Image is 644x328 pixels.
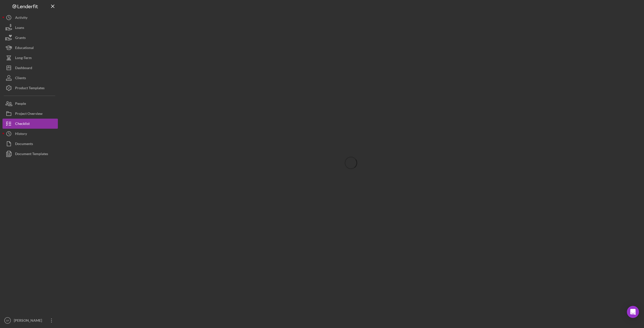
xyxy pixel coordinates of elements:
[3,63,58,73] button: Dashboard
[15,33,26,44] div: Grants
[15,149,48,160] div: Document Templates
[15,129,27,140] div: History
[15,99,26,110] div: People
[6,319,9,322] text: SP
[3,43,58,53] button: Educational
[3,13,58,23] button: Activity
[15,83,45,94] div: Product Templates
[3,315,58,325] button: SP[PERSON_NAME]
[3,119,58,129] button: Checklist
[15,63,32,74] div: Dashboard
[3,99,58,109] button: People
[3,139,58,149] button: Documents
[3,149,58,159] button: Document Templates
[15,13,27,24] div: Activity
[15,139,33,150] div: Documents
[3,73,58,83] button: Clients
[15,23,24,34] div: Loans
[15,43,34,54] div: Educational
[3,33,58,43] button: Grants
[15,53,32,64] div: Long-Term
[13,315,45,327] div: [PERSON_NAME]
[627,306,639,318] div: Open Intercom Messenger
[3,109,58,119] button: Project Overview
[15,119,30,130] div: Checklist
[15,109,43,120] div: Project Overview
[3,23,58,33] button: Loans
[3,53,58,63] button: Long-Term
[3,83,58,93] button: Product Templates
[15,73,26,84] div: Clients
[3,129,58,139] button: History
